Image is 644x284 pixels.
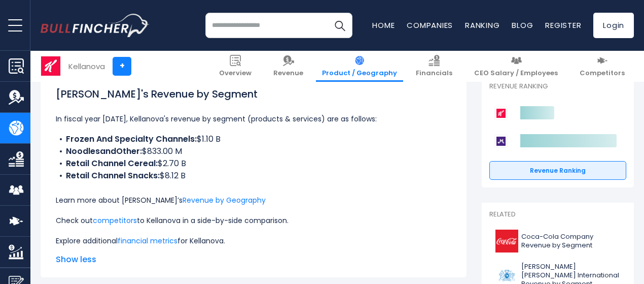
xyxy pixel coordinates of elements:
b: Retail Channel Snacks: [66,170,160,181]
span: Overview [219,69,252,78]
a: competitors [93,215,137,226]
li: $1.10 B [56,133,451,145]
li: $8.12 B [56,170,451,182]
a: financial metrics [118,236,177,246]
h1: [PERSON_NAME]'s Revenue by Segment [56,86,451,102]
span: Show less [56,254,451,266]
p: Revenue Ranking [489,82,626,91]
span: Competitors [580,69,625,78]
img: KO logo [495,230,518,253]
b: Frozen And Specialty Channels: [66,133,197,145]
a: Companies [407,20,453,30]
b: NoodlesandOther: [66,145,142,157]
span: Coca-Cola Company Revenue by Segment [521,233,620,250]
a: Coca-Cola Company Revenue by Segment [489,227,626,255]
img: K logo [41,56,60,76]
a: Ranking [465,20,499,30]
img: bullfincher logo [41,14,150,37]
p: Explore additional for Kellanova. [56,235,451,247]
a: Home [372,20,395,30]
li: $833.00 M [56,145,451,157]
img: Mondelez International competitors logo [494,135,508,148]
span: Financials [416,69,452,78]
a: Competitors [574,51,631,82]
a: Revenue [267,51,309,82]
li: $2.70 B [56,157,451,170]
b: Retail Channel Cereal: [66,157,158,169]
img: Kellanova competitors logo [494,107,508,120]
p: Learn more about [PERSON_NAME]’s [56,194,451,206]
a: CEO Salary / Employees [468,51,564,82]
p: In fiscal year [DATE], Kellanova's revenue by segment (products & services) are as follows: [56,113,451,125]
p: Related [489,210,626,219]
a: Product / Geography [316,51,403,82]
p: Check out to Kellanova in a side-by-side comparison. [56,214,451,227]
div: Kellanova [68,60,105,72]
a: Register [545,20,581,30]
a: + [113,57,131,76]
a: Go to homepage [41,14,150,37]
span: CEO Salary / Employees [474,69,558,78]
span: Revenue [273,69,303,78]
a: Revenue Ranking [489,161,626,180]
button: Search [327,13,352,38]
a: Blog [512,20,533,30]
span: Product / Geography [322,69,397,78]
a: Overview [213,51,258,82]
a: Revenue by Geography [183,195,266,205]
a: Login [593,13,634,38]
a: Financials [410,51,458,82]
